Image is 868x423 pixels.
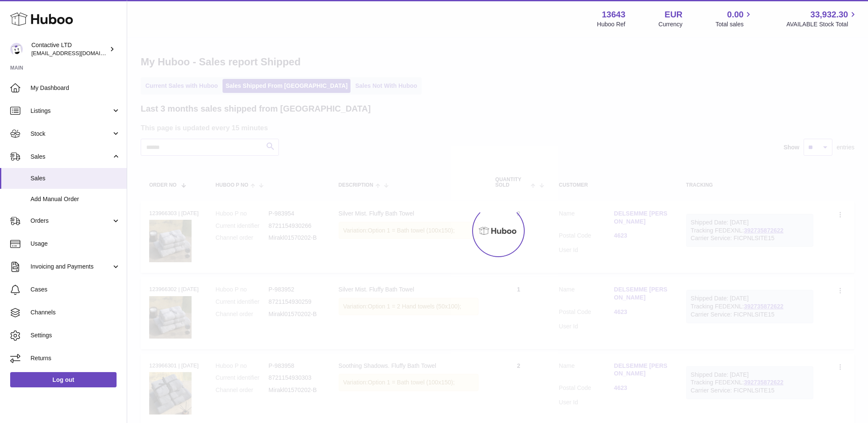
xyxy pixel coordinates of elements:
[810,9,848,20] span: 33,932.30
[715,20,753,28] span: Total sales
[31,195,120,203] span: Add Manual Order
[31,331,120,339] span: Settings
[31,286,120,294] span: Cases
[597,20,626,28] div: Huboo Ref
[659,20,683,28] div: Currency
[10,372,117,387] a: Log out
[31,153,111,161] span: Sales
[715,9,753,28] a: 0.00 Total sales
[786,20,858,28] span: AVAILABLE Stock Total
[602,9,626,20] strong: 13643
[31,41,108,57] div: Contactive LTD
[31,217,111,225] span: Orders
[31,107,111,115] span: Listings
[10,43,23,56] img: soul@SOWLhome.com
[665,9,682,20] strong: EUR
[31,240,120,248] span: Usage
[31,354,120,362] span: Returns
[727,9,744,20] span: 0.00
[31,84,120,92] span: My Dashboard
[31,308,120,317] span: Channels
[31,174,120,182] span: Sales
[31,50,125,56] span: [EMAIL_ADDRESS][DOMAIN_NAME]
[31,130,111,138] span: Stock
[786,9,858,28] a: 33,932.30 AVAILABLE Stock Total
[31,263,111,271] span: Invoicing and Payments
